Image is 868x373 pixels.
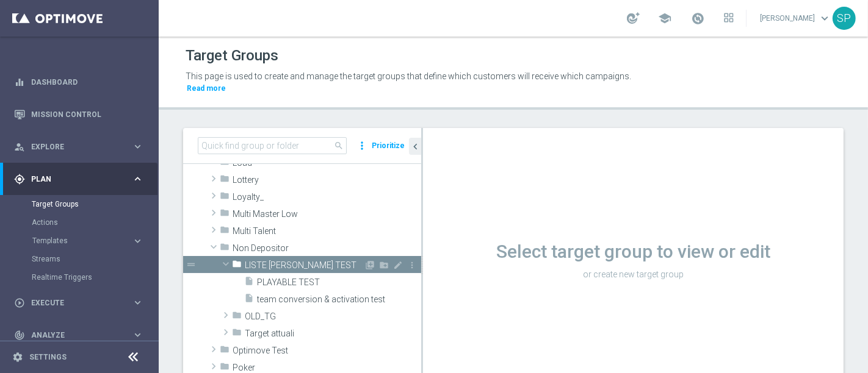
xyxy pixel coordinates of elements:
a: [PERSON_NAME]keyboard_arrow_down [759,9,833,27]
button: chevron_left [409,138,421,155]
span: keyboard_arrow_down [818,12,831,25]
span: Plan [31,176,132,183]
button: person_search Explore keyboard_arrow_right [13,142,144,152]
i: folder [220,191,230,205]
button: Mission Control [13,110,144,119]
div: Target Groups [32,195,157,213]
a: Realtime Triggers [32,272,127,282]
i: folder [232,310,242,324]
div: Templates [32,237,132,244]
div: Execute [14,297,132,308]
span: search [334,141,344,151]
i: settings [12,352,23,363]
i: Add Folder [379,260,389,270]
i: folder [232,259,242,273]
div: Plan [14,174,132,185]
span: Multi Master Low [233,209,421,219]
span: PLAYABLE TEST [257,277,421,288]
i: track_changes [14,330,25,341]
i: folder [220,344,230,358]
span: school [658,12,671,25]
div: Explore [14,141,132,152]
i: folder [220,174,230,188]
span: LISTE CONTI TEST [245,260,364,271]
h1: Target Groups [186,47,278,65]
span: Non Depositor [233,243,421,254]
i: keyboard_arrow_right [132,173,143,185]
span: Optimove Test [233,346,421,356]
i: keyboard_arrow_right [132,141,143,152]
span: Execute [31,299,132,307]
button: play_circle_outline Execute keyboard_arrow_right [13,298,144,308]
i: more_vert [356,137,368,154]
i: person_search [14,141,25,152]
a: Target Groups [32,199,127,209]
i: folder [220,242,230,256]
h1: Select target group to view or edit [423,241,844,263]
span: Multi Talent [233,226,421,236]
i: folder [232,327,242,341]
a: Dashboard [31,66,143,98]
i: keyboard_arrow_right [132,235,143,247]
a: Settings [29,353,67,361]
button: track_changes Analyze keyboard_arrow_right [13,330,144,340]
i: insert_drive_file [244,293,254,307]
i: play_circle_outline [14,297,25,308]
div: Mission Control [14,98,143,130]
div: Analyze [14,330,132,341]
i: more_vert [407,260,417,270]
span: Target attuali [245,329,421,339]
i: Rename Folder [393,260,403,270]
button: gps_fixed Plan keyboard_arrow_right [13,174,144,184]
div: Realtime Triggers [32,268,157,286]
a: Streams [32,254,127,264]
span: OLD_TG [245,311,421,322]
div: Actions [32,213,157,232]
i: Add Target group [365,260,375,270]
a: Actions [32,218,127,227]
p: or create new target group [423,269,844,280]
i: gps_fixed [14,174,25,185]
i: folder [220,225,230,239]
button: equalizer Dashboard [13,77,144,87]
span: team conversion &amp; activation test [257,294,421,305]
span: Lottery [233,175,421,185]
i: folder [220,157,230,171]
span: Loyalty_ [233,192,421,202]
div: Templates [32,232,157,250]
div: Streams [32,250,157,268]
i: keyboard_arrow_right [132,297,143,308]
button: Read more [186,82,227,95]
i: keyboard_arrow_right [132,329,143,341]
i: insert_drive_file [244,276,254,290]
span: Analyze [31,332,132,339]
input: Quick find group or folder [198,137,347,154]
span: This page is used to create and manage the target groups that define which customers will receive... [186,71,631,81]
div: SP [833,7,856,30]
i: equalizer [14,77,25,88]
span: Templates [32,237,120,244]
i: chevron_left [410,141,421,152]
span: Poker [233,363,421,373]
button: Prioritize [370,138,407,154]
i: folder [220,208,230,222]
div: Dashboard [14,66,143,98]
button: Templates keyboard_arrow_right [32,236,144,246]
span: Explore [31,143,132,151]
a: Mission Control [31,98,143,130]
